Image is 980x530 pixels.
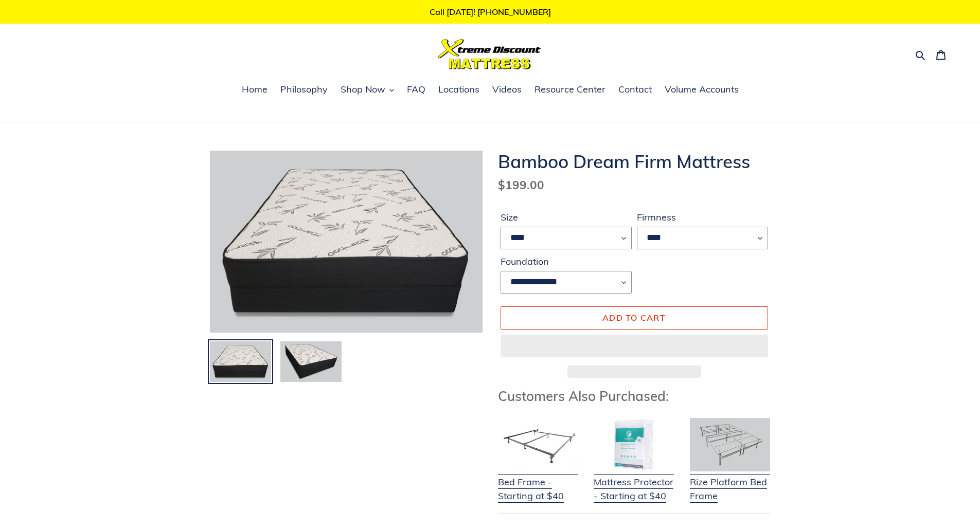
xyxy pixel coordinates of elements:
[637,210,768,224] label: Firmness
[529,82,611,98] a: Resource Center
[534,83,605,96] span: Resource Center
[665,83,739,96] span: Volume Accounts
[498,418,578,471] img: Bed Frame
[498,177,544,192] span: $199.00
[209,340,272,383] img: Load image into Gallery viewer, Bamboo Dream Firm Mattress
[501,254,632,268] label: Foundation
[613,82,657,98] a: Contact
[279,340,343,383] img: Load image into Gallery viewer, Bamboo Dream Firm Mattress
[280,83,328,96] span: Philosophy
[438,39,541,69] img: Xtreme Discount Mattress
[501,306,768,329] button: Add to cart
[501,210,632,224] label: Size
[594,462,674,503] a: Mattress Protector - Starting at $40
[498,462,578,503] a: Bed Frame - Starting at $40
[335,82,399,98] button: Shop Now
[407,83,425,96] span: FAQ
[487,82,527,98] a: Videos
[660,82,744,98] a: Volume Accounts
[498,151,771,172] h1: Bamboo Dream Firm Mattress
[594,418,674,471] img: Mattress Protector
[690,418,770,471] img: Adjustable Base
[492,83,522,96] span: Videos
[242,83,268,96] span: Home
[602,313,666,323] span: Add to cart
[438,83,479,96] span: Locations
[618,83,652,96] span: Contact
[498,388,771,404] h3: Customers Also Purchased:
[237,82,273,98] a: Home
[341,83,385,96] span: Shop Now
[402,82,431,98] a: FAQ
[690,462,770,503] a: Rize Platform Bed Frame
[433,82,485,98] a: Locations
[275,82,333,98] a: Philosophy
